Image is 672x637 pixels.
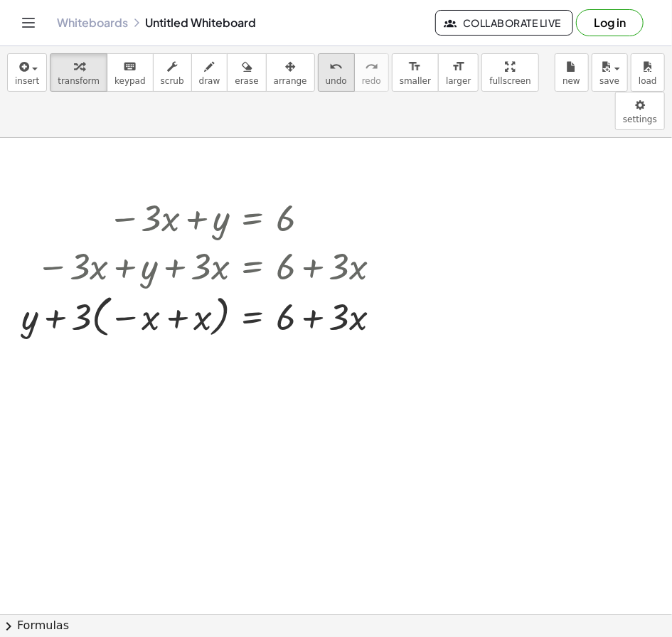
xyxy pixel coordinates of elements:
span: scrub [161,76,184,86]
button: Toggle navigation [17,11,40,34]
span: fullscreen [489,76,530,86]
button: save [592,53,628,92]
span: load [639,76,657,86]
span: new [562,76,580,86]
span: erase [235,76,258,86]
span: Collaborate Live [447,16,561,29]
button: Collaborate Live [435,10,573,36]
button: new [555,53,589,92]
button: undoundo [318,53,355,92]
i: format_size [452,58,465,75]
span: insert [15,76,39,86]
span: larger [446,76,471,86]
button: scrub [153,53,192,92]
span: redo [362,76,381,86]
span: undo [326,76,347,86]
span: keypad [114,76,146,86]
button: erase [227,53,266,92]
i: format_size [408,58,422,75]
i: undo [329,58,343,75]
span: save [599,76,619,86]
span: transform [58,76,100,86]
button: transform [50,53,107,92]
button: Log in [576,9,644,36]
i: keyboard [123,58,137,75]
span: smaller [400,76,431,86]
button: draw [191,53,228,92]
span: settings [623,114,657,124]
button: settings [615,92,665,130]
button: format_sizelarger [438,53,479,92]
button: format_sizesmaller [392,53,439,92]
button: load [631,53,665,92]
button: arrange [266,53,315,92]
button: fullscreen [481,53,538,92]
span: draw [199,76,220,86]
span: arrange [274,76,307,86]
button: keyboardkeypad [107,53,154,92]
a: Whiteboards [57,16,128,30]
button: redoredo [354,53,389,92]
button: insert [7,53,47,92]
i: redo [365,58,378,75]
